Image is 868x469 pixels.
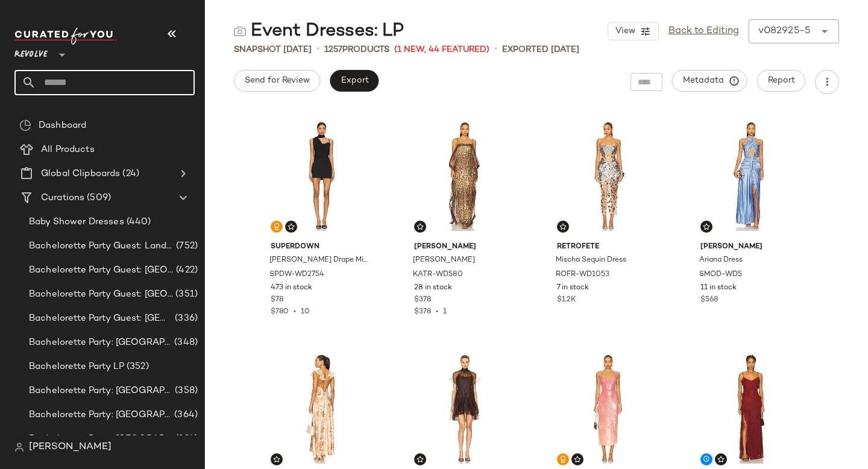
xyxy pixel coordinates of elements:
span: Metadata [682,75,737,86]
span: Mischa Sequin Dress [556,255,626,266]
span: All Products [41,143,95,157]
span: [PERSON_NAME] Drape Mini Dress [269,255,371,266]
span: Export [340,76,368,86]
span: (752) [174,239,198,253]
span: 7 in stock [557,283,589,294]
span: $568 [700,295,718,306]
div: Products [324,43,389,56]
span: Bachelorette Party: [GEOGRAPHIC_DATA] [29,384,172,398]
img: svg%3e [288,223,295,230]
img: svg%3e [19,119,31,131]
span: (364) [172,408,198,422]
span: 1 [443,308,447,316]
img: svg%3e [417,456,424,463]
span: SMOD-WD5 [699,269,742,280]
span: SPDW-WD2754 [269,269,324,280]
span: View [614,27,635,36]
img: svg%3e [234,25,246,37]
span: 10 [301,308,310,316]
span: (440) [124,215,151,229]
span: $378 [414,308,431,316]
span: • [289,308,301,316]
img: SPDW-WD2754_V1.jpg [261,115,382,237]
span: Bachelorette Party Guest: [GEOGRAPHIC_DATA] [29,263,174,277]
button: Metadata [672,70,747,92]
span: Report [767,76,795,86]
span: 11 in stock [700,283,737,294]
span: Dashboard [39,119,86,133]
span: 1257 [324,45,342,54]
span: 473 in stock [271,283,312,294]
span: [PERSON_NAME] [700,242,802,253]
span: [PERSON_NAME] [414,242,516,253]
span: $78 [271,295,283,306]
span: Bachelorette Party Guest: Landing Page [29,239,174,253]
img: svg%3e [273,223,280,230]
span: • [494,42,497,57]
img: svg%3e [417,223,424,230]
span: [PERSON_NAME] [413,255,475,266]
img: cfy_white_logo.C9jOOHJF.svg [14,28,117,45]
span: Bachelorette Party LP [29,360,124,374]
span: Bachelorette Party: [GEOGRAPHIC_DATA] [29,336,172,350]
span: (324) [173,432,198,446]
span: Bachelorette Party: [GEOGRAPHIC_DATA] [29,432,173,446]
p: Exported [DATE] [502,43,579,56]
img: SMOD-WD5_V1.jpg [691,115,812,237]
span: (352) [124,360,149,374]
button: Report [757,70,805,92]
span: (348) [172,336,198,350]
img: svg%3e [559,223,567,230]
span: Snapshot [DATE] [234,43,312,56]
span: superdown [271,242,373,253]
span: KATR-WD580 [413,269,463,280]
img: KATR-WD580_V1.jpg [404,115,526,237]
img: svg%3e [703,223,710,230]
span: (509) [84,191,111,205]
span: Bachelorette Party Guest: [GEOGRAPHIC_DATA] [29,312,172,326]
button: View [608,22,658,40]
span: retrofete [557,242,659,253]
span: (351) [173,288,198,301]
img: svg%3e [717,456,725,463]
img: svg%3e [559,456,567,463]
span: • [316,42,319,57]
span: $378 [414,295,431,306]
span: ROFR-WD1053 [556,269,609,280]
span: Baby Shower Dresses [29,215,124,229]
span: (24) [120,167,139,181]
span: [PERSON_NAME] [29,440,112,455]
span: Bachelorette Party: [GEOGRAPHIC_DATA] [29,408,172,422]
span: (1 New, 44 Featured) [394,43,489,56]
img: svg%3e [14,442,24,452]
img: svg%3e [273,456,280,463]
span: Curations [41,191,84,205]
img: ROFR-WD1053_V1.jpg [547,115,668,237]
span: 28 in stock [414,283,452,294]
span: $780 [271,308,289,316]
button: Export [330,70,379,92]
button: Send for Review [234,70,320,92]
div: v082925-5 [758,24,810,39]
a: Back to Editing [668,24,739,39]
span: Global Clipboards [41,167,120,181]
span: $1.2K [557,295,576,306]
span: Bachelorette Party Guest: [GEOGRAPHIC_DATA] [29,288,173,301]
div: Event Dresses: LP [234,19,404,43]
span: (336) [172,312,198,326]
span: Revolve [14,41,48,63]
span: (422) [174,263,198,277]
span: • [431,308,443,316]
span: (358) [172,384,198,398]
span: Ariana Dress [699,255,743,266]
span: Send for Review [244,76,310,86]
img: svg%3e [574,456,581,463]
